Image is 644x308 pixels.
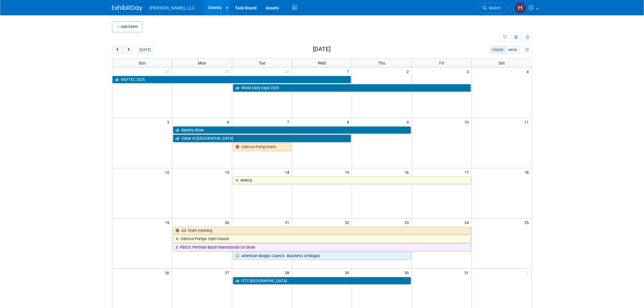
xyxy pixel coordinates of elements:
span: 2 [406,68,412,75]
span: 10 [464,118,472,126]
span: 22 [344,219,352,226]
span: 1 [346,68,352,75]
button: week [506,46,520,54]
span: 6 [226,118,232,126]
span: 11 [524,118,532,126]
span: 21 [284,219,292,226]
span: 5 [166,118,172,126]
span: 3 [466,68,472,75]
span: 17 [464,168,472,176]
button: next [123,46,134,54]
span: 25 [524,219,532,226]
span: Fri [439,61,444,65]
a: AG Team meeting [173,227,471,235]
span: 7 [286,118,292,126]
span: 20 [224,219,232,226]
img: Hannah Mulholland [515,2,526,14]
span: 30 [284,68,292,75]
span: 9 [406,118,412,126]
a: OTC [GEOGRAPHIC_DATA] [233,277,411,285]
a: Odessa Pump Event [233,143,291,151]
span: 4 [526,68,532,75]
span: 28 [164,68,172,75]
span: 16 [404,168,412,176]
button: myCustomButton [523,46,532,54]
span: Tue [259,61,265,65]
span: Sun [138,61,146,65]
span: 14 [284,168,292,176]
a: American Biogas Council - Business of Biogas [233,252,411,260]
span: 19 [164,219,172,226]
span: Mon [198,61,206,65]
span: 18 [524,168,532,176]
span: 24 [464,219,472,226]
span: 23 [404,219,412,226]
a: WWOA [233,177,471,184]
span: Sat [499,61,505,65]
span: 12 [164,168,172,176]
span: 29 [224,68,232,75]
span: 13 [224,168,232,176]
span: Wed [318,61,326,65]
span: Search [487,6,501,10]
span: 31 [464,269,472,276]
span: 28 [284,269,292,276]
span: 1 [526,269,532,276]
button: prev [112,46,123,54]
button: month [490,46,506,54]
h2: [DATE] [313,46,331,53]
span: 30 [404,269,412,276]
span: [PERSON_NAME], LLC [150,5,195,10]
a: Search [479,3,507,13]
a: Odessa Pumps Open House [173,235,471,243]
a: WEFTEC 2025 [112,76,351,84]
button: Add Event [112,21,142,32]
a: World Dairy Expo 2025 [233,84,471,92]
a: Value of [GEOGRAPHIC_DATA] [173,135,351,142]
a: Battery Show [173,126,411,134]
span: 27 [224,269,232,276]
span: Thu [378,61,386,65]
span: 26 [164,269,172,276]
span: 29 [344,269,352,276]
a: PBIOS: Permian Basin International Oil Show [173,243,471,251]
i: Personalize Calendar [525,48,529,52]
span: 15 [344,168,352,176]
button: [DATE] [137,46,153,54]
span: 8 [346,118,352,126]
img: ExhibitDay [112,5,142,11]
